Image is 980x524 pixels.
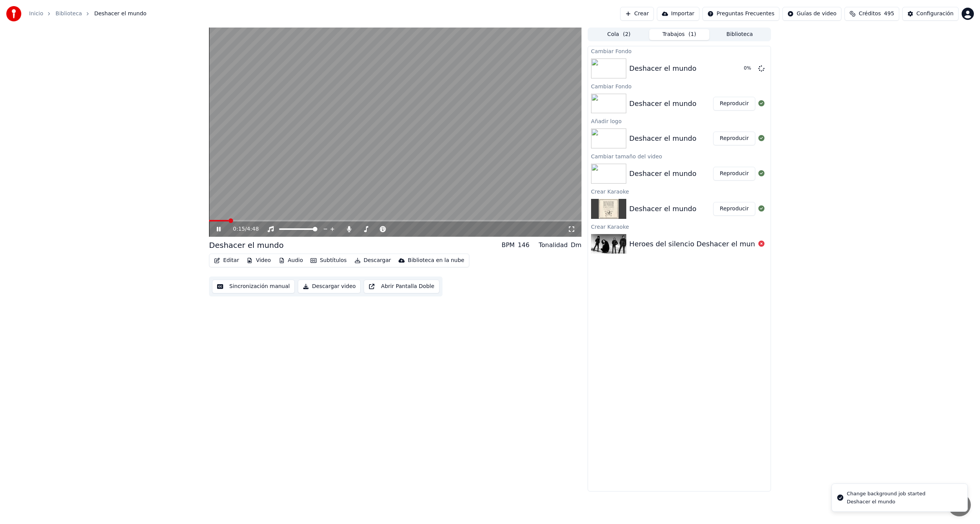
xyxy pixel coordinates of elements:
[588,81,771,91] div: Cambiar Fondo
[620,7,654,21] button: Crear
[649,29,710,40] button: Trabajos
[211,255,242,266] button: Editar
[744,65,755,72] div: 0 %
[351,255,394,266] button: Descargar
[408,257,464,264] div: Biblioteca en la nube
[209,240,284,251] div: Deshacer el mundo
[588,116,771,125] div: Añadir logo
[29,10,147,18] nav: breadcrumb
[307,255,350,266] button: Subtítulos
[713,202,755,216] button: Reproducir
[782,7,841,21] button: Guías de video
[629,168,696,179] div: Deshacer el mundo
[713,97,755,111] button: Reproducir
[29,10,43,18] a: Inicio
[657,7,699,21] button: Importar
[276,255,306,266] button: Audio
[588,222,771,231] div: Crear Karaoke
[571,241,581,250] div: Dm
[916,10,954,18] div: Configuración
[629,98,696,109] div: Deshacer el mundo
[588,46,771,55] div: Cambiar Fondo
[588,151,771,161] div: Cambiar tamaño del video
[539,241,568,250] div: Tonalidad
[501,241,514,250] div: BPM
[212,280,295,293] button: Sincronización manual
[364,280,439,293] button: Abrir Pantalla Doble
[713,167,755,181] button: Reproducir
[518,241,530,250] div: 146
[713,132,755,145] button: Reproducir
[884,10,894,18] span: 495
[844,7,899,21] button: Créditos495
[847,498,925,505] div: Deshacer el mundo
[902,7,959,21] button: Configuración
[629,239,764,249] div: Heroes del silencio Deshacer el mundo
[589,29,649,40] button: Cola
[94,10,146,18] span: Deshacer el mundo
[847,490,925,498] div: Change background job started
[702,7,779,21] button: Preguntas Frecuentes
[233,225,245,233] span: 0:15
[233,225,252,233] div: /
[689,31,696,38] span: ( 1 )
[629,133,696,144] div: Deshacer el mundo
[623,31,630,38] span: ( 2 )
[243,255,274,266] button: Video
[298,280,361,293] button: Descargar video
[247,225,259,233] span: 4:48
[859,10,881,18] span: Créditos
[709,29,770,40] button: Biblioteca
[588,187,771,196] div: Crear Karaoke
[6,6,21,21] img: youka
[629,203,696,214] div: Deshacer el mundo
[629,63,696,74] div: Deshacer el mundo
[56,10,82,18] a: Biblioteca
